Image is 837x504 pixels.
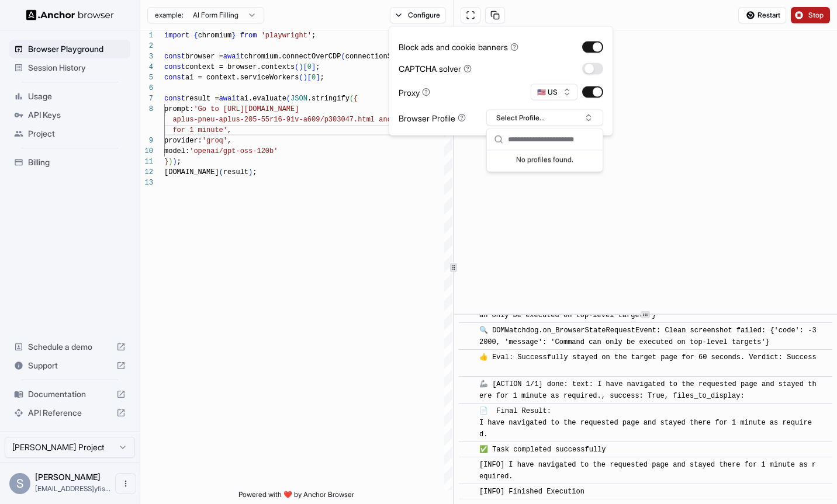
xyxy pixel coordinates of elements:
[461,7,480,23] button: Open in full screen
[185,63,295,71] span: context = browser.contexts
[140,135,153,146] div: 9
[164,95,185,103] span: const
[140,62,153,72] div: 4
[223,168,248,176] span: result
[140,146,153,157] div: 10
[227,137,231,145] span: ,
[164,168,219,176] span: [DOMAIN_NAME]
[479,353,817,362] span: 👍 Eval: Successfully stayed on the target page for 60 seconds. Verdict: Success
[140,178,153,188] div: 13
[172,158,177,166] span: )
[28,43,126,55] span: Browser Playground
[479,461,816,481] span: [INFO] I have navigated to the requested page and stayed there for 1 minute as required.
[354,95,358,103] span: {
[28,91,126,102] span: Usage
[198,32,232,40] span: chromium
[28,407,112,419] span: API Reference
[399,112,466,124] div: Browser Profile
[140,157,153,167] div: 11
[9,385,130,404] div: Documentation
[28,109,126,121] span: API Keys
[9,404,130,422] div: API Reference
[193,105,299,113] span: 'Go to [URL][DOMAIN_NAME]
[465,486,471,498] span: ​
[465,352,471,363] span: ​
[172,126,227,134] span: for 1 minute'
[261,32,312,40] span: 'playwright'
[290,95,307,103] span: JSON
[28,341,112,353] span: Schedule a demo
[253,168,257,176] span: ;
[172,116,383,124] span: aplus-pneu-aplus-205-55r16-91v-a609/p303047.html a
[140,104,153,114] div: 8
[26,9,114,20] img: Anchor Logo
[240,32,257,40] span: from
[345,53,413,61] span: connectionString
[35,472,101,482] span: Shuhao Zhang
[115,473,136,494] button: Open menu
[140,41,153,51] div: 2
[738,7,786,23] button: Restart
[316,63,320,71] span: ;
[479,407,812,439] span: 📄 Final Result: I have navigated to the requested page and stayed there for 1 minute as required.
[140,83,153,93] div: 6
[9,473,30,494] div: S
[9,338,130,356] div: Schedule a demo
[223,53,244,61] span: await
[140,72,153,83] div: 5
[485,7,505,23] button: Copy session ID
[9,124,130,143] div: Project
[758,11,780,20] span: Restart
[479,326,817,346] span: 🔍 DOMWatchdog.on_BrowserStateRequestEvent: Clean screenshot failed: {'code': -32000, 'message': '...
[341,53,345,61] span: (
[238,490,354,504] span: Powered with ❤️ by Anchor Browser
[390,7,447,23] button: Configure
[164,63,185,71] span: const
[479,446,606,454] span: ✅ Task completed successfully
[140,167,153,178] div: 12
[286,95,290,103] span: (
[240,95,286,103] span: ai.evaluate
[164,105,193,113] span: prompt:
[164,53,185,61] span: const
[9,58,130,77] div: Session History
[231,32,236,40] span: }
[487,151,603,167] div: No profiles found.
[9,153,130,172] div: Billing
[316,74,320,82] span: ]
[312,32,316,40] span: ;
[307,63,312,71] span: 0
[248,168,253,176] span: )
[140,51,153,62] div: 3
[177,158,181,166] span: ;
[465,405,471,417] span: ​
[164,32,189,40] span: import
[350,95,354,103] span: (
[28,157,126,168] span: Billing
[465,444,471,456] span: ​
[202,137,227,145] span: 'groq'
[399,86,430,98] div: Proxy
[531,84,577,100] button: 🇺🇸 US
[295,63,299,71] span: (
[185,95,219,103] span: result =
[465,459,471,471] span: ​
[9,106,130,124] div: API Keys
[312,63,316,71] span: ]
[28,128,126,140] span: Project
[299,63,303,71] span: )
[307,95,350,103] span: .stringify
[140,93,153,104] div: 7
[140,30,153,41] div: 1
[155,11,184,20] span: example:
[185,53,223,61] span: browser =
[465,378,471,390] span: ​
[465,325,471,336] span: ​
[486,110,603,126] button: Select Profile...
[28,388,112,400] span: Documentation
[303,74,307,82] span: )
[383,116,438,124] span: nd stay there
[164,147,189,155] span: model:
[487,151,603,172] div: Suggestions
[9,356,130,375] div: Support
